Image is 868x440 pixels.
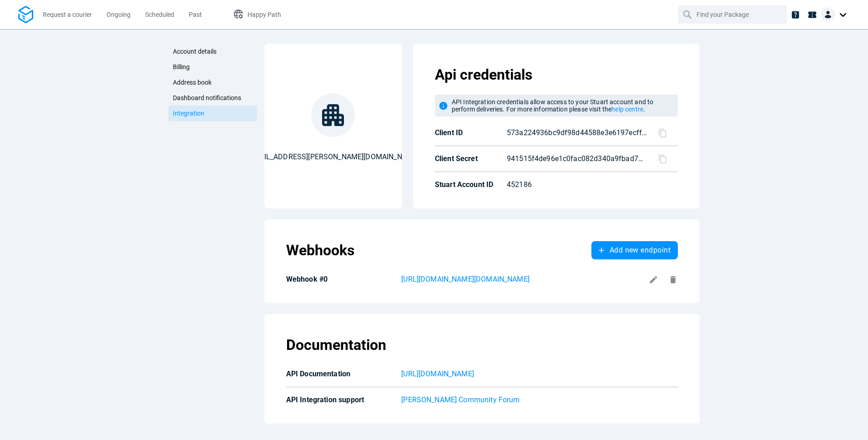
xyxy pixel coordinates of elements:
p: API Documentation [286,369,398,379]
p: Client ID [435,128,503,137]
span: Integration [173,110,204,117]
p: Stuart Account ID [435,180,503,189]
span: Add new endpoint [610,247,671,254]
a: Billing [168,59,257,75]
span: Account details [173,48,217,55]
img: Client [821,7,835,22]
p: Webhook #0 [286,275,398,284]
p: Api credentials [435,66,678,84]
span: Address book [173,79,212,86]
button: Add new endpoint [591,241,678,259]
span: Dashboard notifications [173,94,241,101]
p: 573a224936bc9df98d44588e3e6197ecff360d6297aba6b49080bb933edf000f [507,127,647,138]
span: Ongoing [106,11,131,18]
a: Integration [168,106,257,121]
span: Past [189,11,202,18]
a: [URL][DOMAIN_NAME] [401,369,678,379]
p: 941515f4de96e1c0fac082d340a9fbad75e05c1777434875cbae1a3b5bf78d27 [507,153,647,164]
span: Request a courier [43,11,92,18]
a: Dashboard notifications [168,90,257,106]
p: Client Secret [435,154,503,163]
a: [URL][DOMAIN_NAME][DOMAIN_NAME] [401,274,645,285]
img: Logo [18,6,33,24]
input: Find your Package [696,6,770,23]
a: [PERSON_NAME] Community Forum [401,394,678,405]
p: [EMAIL_ADDRESS][PERSON_NAME][DOMAIN_NAME] [247,152,419,162]
span: Billing [173,63,190,71]
p: Documentation [286,336,386,354]
a: Address book [168,75,257,90]
span: API Integration credentials allow access to your Stuart account and to perform deliveries. For mo... [452,98,654,113]
span: Scheduled [145,11,174,18]
p: API Integration support [286,395,398,405]
a: Account details [168,44,257,59]
p: Webhooks [286,241,354,259]
a: help centre [611,106,643,113]
span: Happy Path [247,11,281,18]
p: 452186 [507,179,637,190]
